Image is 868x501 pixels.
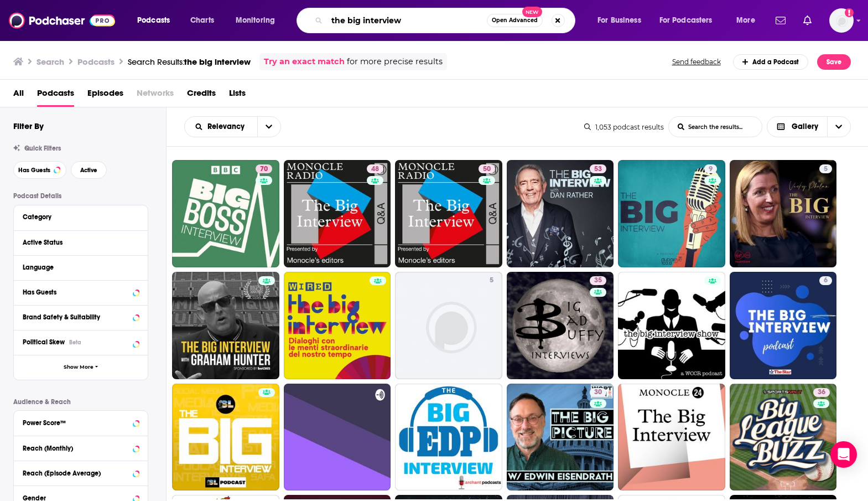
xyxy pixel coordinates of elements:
button: open menu [257,117,280,137]
button: Save [817,54,851,70]
div: Brand Safety & Suitability [23,313,129,321]
button: Show profile menu [829,8,854,33]
span: 36 [818,387,825,398]
span: For Podcasters [659,13,713,28]
button: Language [23,260,139,274]
button: open menu [185,123,257,131]
a: Search Results:the big interview [128,56,251,67]
a: 5 [819,164,832,173]
span: 5 [824,164,828,175]
a: 30 [507,384,614,491]
h3: Search [37,56,64,67]
span: 70 [260,164,268,175]
a: 6 [819,276,832,285]
span: Open Advanced [492,18,538,23]
span: Active [80,167,97,173]
a: Lists [229,84,246,107]
button: Active Status [23,235,139,249]
a: 5 [485,276,498,285]
a: 6 [730,272,837,379]
span: More [736,13,755,28]
a: 9 [704,164,717,173]
a: 35 [507,272,614,379]
span: 53 [594,164,602,175]
span: for more precise results [347,55,443,68]
a: 30 [590,388,606,397]
span: 5 [490,275,493,286]
span: Gallery [792,123,818,131]
p: Audience & Reach [13,398,148,406]
div: Open Intercom Messenger [830,441,857,468]
a: 70 [172,160,279,267]
div: Beta [69,339,81,346]
a: 36 [813,388,830,397]
p: Podcast Details [13,192,148,200]
a: 36 [730,384,837,491]
h2: Choose List sort [184,116,281,137]
a: Show notifications dropdown [771,11,790,30]
span: Relevancy [207,123,248,131]
input: Search podcasts, credits, & more... [327,12,487,29]
button: Send feedback [669,57,724,66]
button: Power Score™ [23,415,139,429]
button: Reach (Episode Average) [23,466,139,479]
button: Choose View [767,116,851,137]
div: Reach (Monthly) [23,445,129,452]
a: 5 [395,272,502,379]
h3: Podcasts [77,56,115,67]
div: Active Status [23,239,132,246]
span: Monitoring [236,13,275,28]
img: User Profile [829,8,854,33]
span: Quick Filters [24,144,61,152]
a: 50 [479,164,495,173]
span: Podcasts [137,13,170,28]
button: open menu [652,12,729,29]
a: Add a Podcast [733,54,809,70]
a: 48 [284,160,391,267]
span: Political Skew [23,338,65,346]
span: 48 [371,164,379,175]
button: Brand Safety & Suitability [23,310,139,324]
div: 1,053 podcast results [584,123,664,131]
span: Charts [190,13,214,28]
a: 5 [730,160,837,267]
button: Show More [14,355,148,380]
a: Podcasts [37,84,74,107]
a: Show notifications dropdown [799,11,816,30]
button: Reach (Monthly) [23,441,139,454]
a: 35 [590,276,606,285]
a: All [13,84,24,107]
span: the big interview [184,56,251,67]
button: open menu [729,12,769,29]
span: 35 [594,275,602,286]
a: 70 [256,164,272,173]
span: 6 [824,275,828,286]
svg: Add a profile image [845,8,854,17]
button: Has Guests [23,285,139,299]
button: Active [71,161,107,179]
span: Has Guests [18,167,50,173]
div: Has Guests [23,288,129,296]
a: Episodes [87,84,123,107]
a: 48 [367,164,383,173]
button: open menu [129,12,184,29]
div: Reach (Episode Average) [23,469,129,477]
div: Search Results: [128,56,251,67]
span: 9 [709,164,713,175]
h2: Filter By [13,121,44,131]
div: Language [23,264,132,271]
span: For Business [597,13,641,28]
img: Podchaser - Follow, Share and Rate Podcasts [9,10,115,31]
a: Credits [187,84,216,107]
button: open menu [228,12,289,29]
span: 30 [594,387,602,398]
a: 50 [395,160,502,267]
